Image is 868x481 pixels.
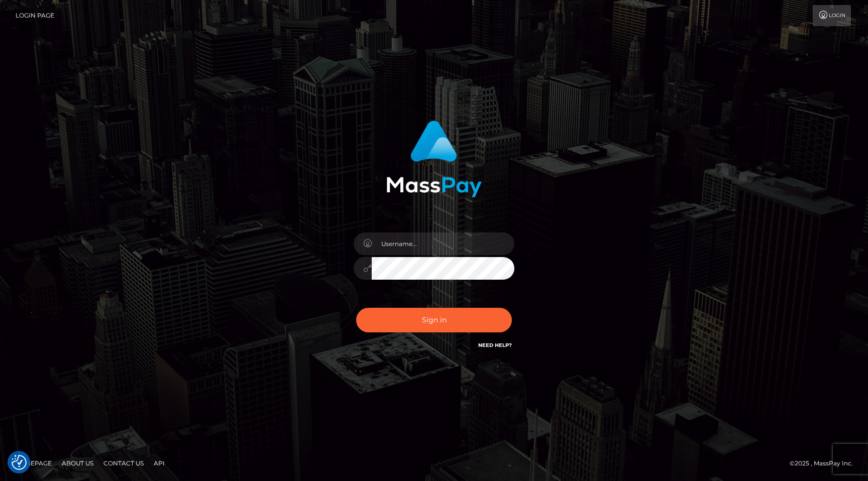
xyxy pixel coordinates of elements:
[11,455,56,471] a: Homepage
[150,455,169,471] a: API
[99,455,148,471] a: Contact Us
[386,121,482,197] img: MassPay Login
[813,5,851,26] a: Login
[478,342,512,348] a: Need Help?
[12,455,27,470] img: Revisit consent button
[12,455,27,470] button: Consent Preferences
[16,5,54,26] a: Login Page
[356,308,512,332] button: Sign in
[58,455,97,471] a: About Us
[372,232,514,255] input: Username...
[790,458,860,469] div: © 2025 , MassPay Inc.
